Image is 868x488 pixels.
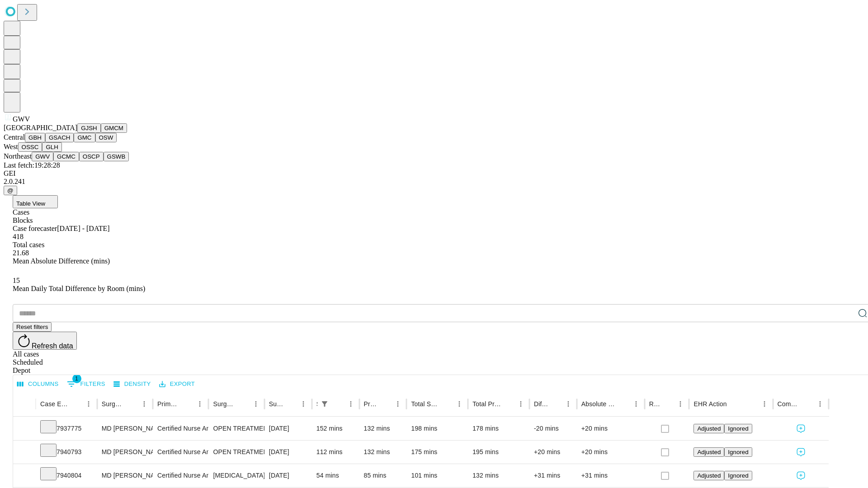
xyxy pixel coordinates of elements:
[697,449,721,455] span: Adjusted
[16,200,45,207] span: Table View
[758,398,771,410] button: Menu
[581,417,640,440] div: +20 mins
[65,377,108,391] button: Show filters
[157,400,180,408] div: Primary Service
[693,471,724,480] button: Adjusted
[364,400,378,408] div: Predicted In Room Duration
[661,398,674,410] button: Sort
[693,447,724,457] button: Adjusted
[4,152,32,160] span: Northeast
[364,464,402,487] div: 85 mins
[53,152,79,161] button: GCMC
[724,471,752,480] button: Ignored
[693,400,726,408] div: EHR Action
[4,124,77,131] span: [GEOGRAPHIC_DATA]
[534,441,572,464] div: +20 mins
[581,441,640,464] div: +20 mins
[697,425,721,432] span: Adjusted
[269,441,307,464] div: [DATE]
[213,464,259,487] div: [MEDICAL_DATA] LEG,KNEE, ANKLE DEEP
[4,169,864,178] div: GEI
[40,464,93,487] div: 7940804
[472,464,525,487] div: 132 mins
[213,400,236,408] div: Surgery Name
[13,249,29,257] span: 21.68
[40,441,93,464] div: 7940793
[102,441,148,464] div: MD [PERSON_NAME] [PERSON_NAME] Md
[13,285,145,292] span: Mean Daily Total Difference by Room (mins)
[724,447,752,457] button: Ignored
[40,417,93,440] div: 7937775
[4,143,18,150] span: West
[4,178,864,186] div: 2.0.241
[13,195,58,208] button: Table View
[332,398,344,410] button: Sort
[649,400,661,408] div: Resolved in EHR
[411,464,463,487] div: 101 mins
[316,441,355,464] div: 112 mins
[13,233,24,240] span: 418
[102,417,148,440] div: MD [PERSON_NAME] [PERSON_NAME] Md
[392,398,404,410] button: Menu
[316,417,355,440] div: 152 mins
[111,377,153,391] button: Density
[269,464,307,487] div: [DATE]
[284,398,297,410] button: Sort
[213,441,259,464] div: OPEN TREATMENT FRACTURE OF RADIUS
[18,142,42,152] button: OSSC
[472,441,525,464] div: 195 mins
[13,225,57,232] span: Case forecaster
[181,398,193,410] button: Sort
[157,417,204,440] div: Certified Nurse Anesthetist
[4,186,17,195] button: @
[101,123,127,133] button: GMCM
[269,417,307,440] div: [DATE]
[534,464,572,487] div: +31 mins
[514,398,527,410] button: Menu
[364,441,402,464] div: 132 mins
[104,152,129,161] button: GSWB
[728,425,748,432] span: Ignored
[157,464,204,487] div: Certified Nurse Anesthetist
[316,400,317,408] div: Scheduled In Room Duration
[213,417,259,440] div: OPEN TREATMENT [MEDICAL_DATA] INTERMEDULLARY ROD
[344,398,357,410] button: Menu
[74,133,95,142] button: GMC
[4,133,25,141] span: Central
[581,400,616,408] div: Absolute Difference
[13,257,110,265] span: Mean Absolute Difference (mins)
[79,152,104,161] button: OSCP
[502,398,514,410] button: Sort
[102,400,124,408] div: Surgeon Name
[411,400,439,408] div: Total Scheduled Duration
[674,398,687,410] button: Menu
[297,398,310,410] button: Menu
[728,449,748,455] span: Ignored
[13,115,30,123] span: GWV
[269,400,283,408] div: Surgery Date
[728,398,741,410] button: Sort
[250,398,262,410] button: Menu
[157,441,204,464] div: Certified Nurse Anesthetist
[617,398,630,410] button: Sort
[697,472,721,479] span: Adjusted
[13,332,77,350] button: Refresh data
[15,377,61,391] button: Select columns
[57,225,109,232] span: [DATE] - [DATE]
[7,187,14,194] span: @
[630,398,642,410] button: Menu
[102,464,148,487] div: MD [PERSON_NAME] [PERSON_NAME] Md
[13,322,52,332] button: Reset filters
[411,441,463,464] div: 175 mins
[138,398,151,410] button: Menu
[316,464,355,487] div: 54 mins
[364,417,402,440] div: 132 mins
[318,398,331,410] div: 1 active filter
[237,398,250,410] button: Sort
[95,133,117,142] button: OSW
[18,421,31,437] button: Expand
[778,400,800,408] div: Comments
[318,398,331,410] button: Show filters
[25,133,45,142] button: GBH
[70,398,82,410] button: Sort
